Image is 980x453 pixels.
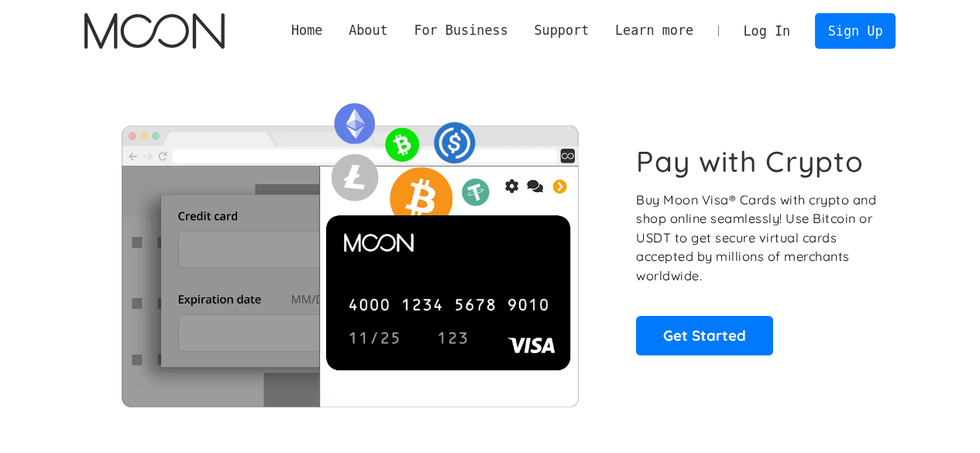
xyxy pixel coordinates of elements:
a: Get Started [636,316,773,355]
h1: Pay with Crypto [636,144,864,179]
a: Sign Up [815,13,896,48]
a: Home [278,21,335,40]
div: About [335,21,401,40]
a: Log In [731,14,803,48]
div: Support [521,21,602,40]
div: For Business [414,21,507,40]
div: Learn more [615,21,693,40]
img: Moon Logo [84,13,225,49]
a: home [84,13,225,49]
div: For Business [401,21,521,40]
img: Moon Cards let you spend your crypto anywhere Visa is accepted. [84,92,615,407]
div: Learn more [602,21,707,40]
div: About [349,21,388,40]
p: Buy Moon Visa® Cards with crypto and shop online seamlessly! Use Bitcoin or USDT to get secure vi... [636,190,879,286]
div: Support [534,21,589,40]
